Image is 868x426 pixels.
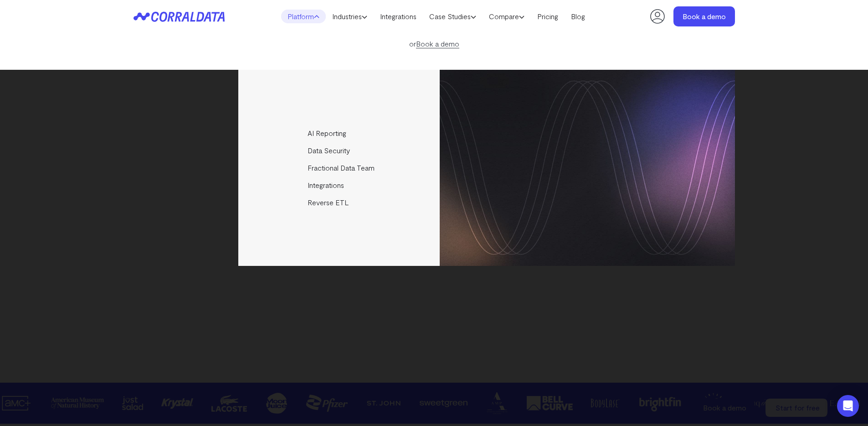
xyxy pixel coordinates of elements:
a: Integrations [238,177,441,194]
a: Pricing [531,10,565,23]
a: Blog [565,10,591,23]
a: Industries [326,10,374,23]
a: Platform [281,10,326,23]
a: Reverse ETL [238,194,441,211]
div: Open Intercom Messenger [837,395,859,417]
a: Case Studies [423,10,483,23]
a: Book a demo [416,39,459,48]
a: AI Reporting [238,125,441,142]
a: Compare [483,10,531,23]
a: Data Security [238,142,441,159]
a: Fractional Data Team [238,159,441,177]
a: Book a demo [673,6,735,26]
div: or [325,38,544,49]
a: Integrations [374,10,423,23]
